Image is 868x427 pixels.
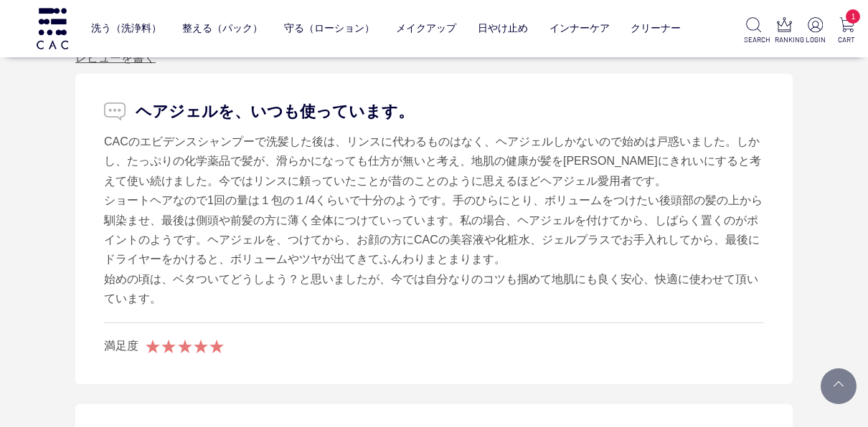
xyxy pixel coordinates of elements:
[549,11,610,46] a: インナーケア
[34,8,70,49] img: logo
[396,11,456,46] a: メイクアップ
[182,11,263,46] a: 整える（パック）
[104,132,764,308] div: CACのエビデンスシャンプーで洗髪した後は、リンスに代わるものはなく、ヘアジェルしかないので始めは戸惑いました。しかし、たっぷりの化学薬品で髪が、滑らかになっても仕方が無いと考え、地肌の健康が髪...
[775,17,795,45] a: RANKING
[75,52,156,64] a: レビューを書く
[744,34,764,45] p: SEARCH
[775,34,795,45] p: RANKING
[91,11,161,46] a: 洗う（洗浄料）
[104,100,764,123] p: ヘアジェルを、いつも使っています。
[478,11,528,46] a: 日やけ止め
[806,17,826,45] a: LOGIN
[836,17,857,45] a: 1 CART
[806,34,826,45] p: LOGIN
[631,11,681,46] a: クリーナー
[846,9,860,24] span: 1
[284,11,374,46] a: 守る（ローション）
[836,34,857,45] p: CART
[744,17,764,45] a: SEARCH
[104,337,138,355] div: 満足度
